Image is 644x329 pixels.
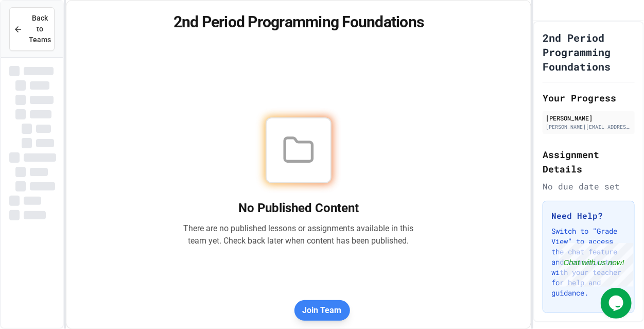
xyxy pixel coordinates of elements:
span: Back to Teams [29,13,51,45]
div: No due date set [543,180,635,193]
p: Switch to "Grade View" to access the chat feature and communicate with your teacher for help and ... [551,226,626,298]
p: There are no published lessons or assignments available in this team yet. Check back later when c... [183,222,414,247]
h1: 2nd Period Programming Foundations [543,30,635,74]
div: [PERSON_NAME][EMAIL_ADDRESS][PERSON_NAME][DOMAIN_NAME] [546,123,632,131]
h2: No Published Content [183,200,414,216]
h2: Your Progress [543,91,635,105]
h1: 2nd Period Programming Foundations [79,13,518,31]
iframe: chat widget [601,288,634,319]
iframe: chat widget [559,243,634,287]
button: Back to Teams [9,7,55,51]
h2: Assignment Details [543,147,635,176]
button: Join Team [294,300,350,321]
div: [PERSON_NAME] [546,113,632,123]
h3: Need Help? [551,210,626,222]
